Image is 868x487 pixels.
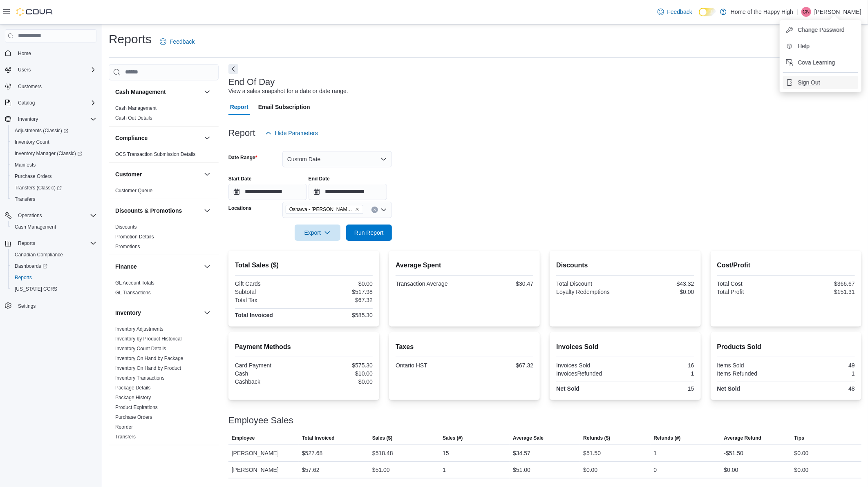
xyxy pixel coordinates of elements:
label: Start Date [228,176,252,182]
span: Customer Queue [115,187,152,194]
div: Subtotal [235,289,302,295]
img: Cova [16,8,53,16]
button: Customer [115,170,201,178]
span: Average Refund [724,435,762,441]
span: Report [230,99,248,115]
div: Ontario HST [396,362,463,369]
div: Customer [109,186,219,199]
span: Oshawa - Gibb St - Friendly Stranger [286,205,363,214]
span: Cash Management [15,224,56,230]
a: Adjustments (Classic) [11,126,72,136]
span: Sign Out [798,78,820,87]
div: Total Discount [556,280,624,287]
span: Home [18,50,31,57]
p: Home of the Happy High [731,7,793,17]
div: Transaction Average [396,280,463,287]
h2: Payment Methods [235,342,373,352]
span: Transfers (Classic) [15,185,62,191]
div: $518.48 [372,448,393,458]
a: Promotion Details [115,234,154,240]
a: Reorder [115,424,133,430]
div: 16 [627,362,694,369]
span: Help [798,42,810,50]
span: Reports [15,274,32,281]
span: Employee [232,435,255,441]
div: $57.62 [302,465,320,475]
div: Cashback [235,378,302,385]
span: [US_STATE] CCRS [15,286,57,292]
span: Home [15,48,96,58]
span: Change Password [798,26,844,34]
button: Change Password [783,23,858,36]
div: $34.57 [513,448,530,458]
button: Compliance [115,134,201,142]
a: Product Expirations [115,405,158,410]
span: Transfers (Classic) [11,183,96,193]
a: Package History [115,395,151,400]
a: Cash Management [115,105,157,111]
h3: Inventory [115,309,141,317]
div: Items Refunded [717,370,785,377]
button: Cova Learning [783,56,858,69]
div: 15 [627,385,694,392]
span: GL Transactions [115,289,151,296]
nav: Complex example [5,44,96,333]
a: OCS Transaction Submission Details [115,151,196,157]
button: Purchase Orders [8,171,100,182]
span: Transfers [15,196,35,202]
span: Export [300,225,336,241]
span: Inventory On Hand by Product [115,365,181,371]
span: Inventory On Hand by Package [115,355,183,362]
h2: Average Spent [396,260,533,270]
button: Canadian Compliance [8,249,100,260]
div: $0.00 [583,465,597,475]
button: Export [295,225,340,241]
a: Purchase Orders [11,171,55,181]
div: 1 [443,465,446,475]
button: Customers [2,80,100,92]
div: Gift Cards [235,280,302,287]
div: $151.31 [787,289,855,295]
span: Average Sale [513,435,544,441]
span: Users [15,65,96,75]
a: Inventory Transactions [115,375,165,381]
div: $0.00 [794,448,809,458]
button: Discounts & Promotions [202,206,212,216]
p: | [796,7,798,17]
div: 0 [654,465,657,475]
span: Inventory Count Details [115,345,166,352]
span: Reorder [115,424,133,430]
a: Inventory Count [11,137,53,147]
a: Manifests [11,160,39,170]
span: Hide Parameters [275,129,318,137]
h2: Products Sold [717,342,855,352]
div: Card Payment [235,362,302,369]
a: Inventory On Hand by Package [115,356,183,361]
div: Total Profit [717,289,785,295]
div: -$43.32 [627,280,694,287]
div: $51.00 [372,465,390,475]
div: [PERSON_NAME] [228,462,299,478]
span: Adjustments (Classic) [15,127,68,134]
h2: Cost/Profit [717,260,855,270]
div: $0.00 [305,280,373,287]
a: Transfers (Classic) [8,182,100,193]
button: Users [2,64,100,76]
span: Reports [18,240,35,247]
h3: Compliance [115,134,148,142]
div: InvoicesRefunded [556,370,624,377]
a: Transfers [11,194,38,204]
a: Inventory Manager (Classic) [8,148,100,159]
button: Inventory [15,114,41,124]
button: Hide Parameters [262,125,321,141]
a: Transfers [115,434,136,440]
a: Inventory On Hand by Product [115,365,181,371]
span: Manifests [11,160,96,170]
span: Feedback [170,38,195,46]
span: Inventory Count [11,137,96,147]
span: Tips [794,435,804,441]
span: Refunds (#) [654,435,681,441]
a: Transfers (Classic) [11,183,65,193]
input: Dark Mode [699,8,716,16]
